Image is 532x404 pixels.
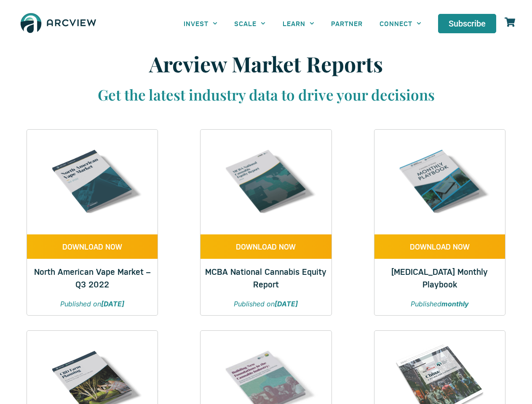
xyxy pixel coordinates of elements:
a: LEARN [274,14,323,33]
a: CONNECT [371,14,430,33]
strong: monthly [441,300,469,308]
img: Cannabis & Hemp Monthly Playbook [388,130,492,234]
p: Published on [209,299,323,309]
img: The Arcview Group [17,8,100,39]
span: DOWNLOAD NOW [62,243,122,250]
a: DOWNLOAD NOW [27,234,158,259]
span: DOWNLOAD NOW [236,243,296,250]
strong: [DATE] [101,300,124,308]
span: Subscribe [449,19,486,28]
strong: [DATE] [275,300,298,308]
nav: Menu [175,14,430,33]
a: DOWNLOAD NOW [374,234,505,259]
h1: Arcview Market Reports [39,51,494,77]
a: INVEST [175,14,226,33]
a: Subscribe [438,14,496,33]
span: DOWNLOAD NOW [410,243,470,250]
p: Published [383,299,497,309]
a: SCALE [226,14,274,33]
img: Q3 2022 VAPE REPORT [40,130,144,234]
a: North American Vape Market – Q3 2022 [34,266,150,290]
h3: Get the latest industry data to drive your decisions [39,85,494,104]
a: PARTNER [323,14,371,33]
p: Published on [35,299,149,309]
a: DOWNLOAD NOW [201,234,331,259]
a: [MEDICAL_DATA] Monthly Playbook [391,266,488,290]
a: MCBA National Cannabis Equity Report [205,266,326,290]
